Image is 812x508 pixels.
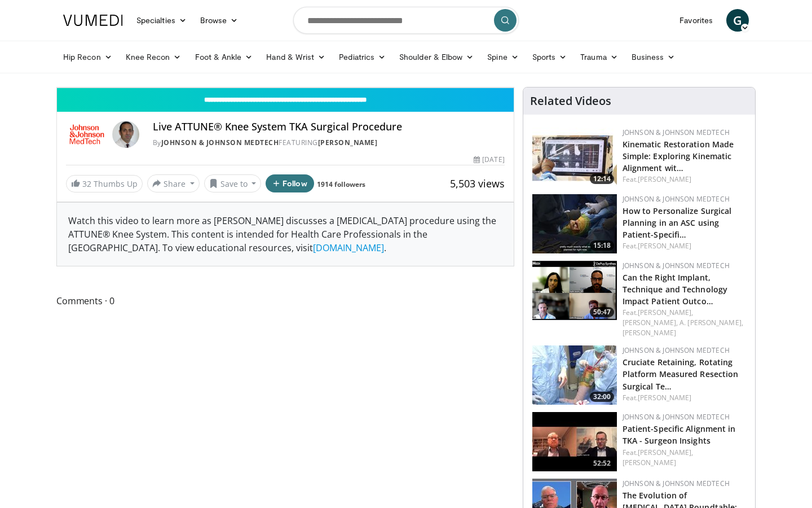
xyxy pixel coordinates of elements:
img: 0a19414f-c93e-42e1-9beb-a6a712649a1a.150x105_q85_crop-smart_upscale.jpg [532,412,617,471]
img: 472a121b-35d4-4ec2-8229-75e8a36cd89a.150x105_q85_crop-smart_upscale.jpg [532,194,617,253]
a: [PERSON_NAME] [318,138,378,147]
a: Kinematic Restoration Made Simple: Exploring Kinematic Alignment wit… [623,139,734,173]
a: Specialties [130,9,193,32]
a: Johnson & Johnson MedTech [623,345,730,355]
a: 32 Thumbs Up [66,175,143,192]
a: G [726,9,749,32]
a: [DOMAIN_NAME] [313,242,384,254]
div: Watch this video to learn more as [PERSON_NAME] discusses a [MEDICAL_DATA] procedure using the AT... [57,203,514,266]
a: Foot & Ankle [188,46,260,68]
a: 32:00 [532,345,617,405]
img: d2f1f5c7-4d42-4b3c-8b00-625fa3d8e1f2.150x105_q85_crop-smart_upscale.jpg [532,128,617,187]
a: Hip Recon [56,46,119,68]
a: Sports [526,46,574,68]
a: Johnson & Johnson MedTech [623,479,730,488]
img: VuMedi Logo [63,15,123,26]
a: [PERSON_NAME] [638,174,691,184]
a: Hand & Wrist [259,46,332,68]
span: 32:00 [590,392,614,402]
div: By FEATURING [153,138,505,148]
button: Save to [204,174,262,192]
a: Knee Recon [119,46,188,68]
div: Feat. [623,308,746,338]
a: 52:52 [532,412,617,471]
button: Follow [266,174,314,192]
a: A. [PERSON_NAME], [679,318,743,327]
a: Johnson & Johnson MedTech [161,138,279,147]
img: b5400aea-374e-4711-be01-d494341b958b.png.150x105_q85_crop-smart_upscale.png [532,261,617,320]
a: Favorites [673,9,720,32]
a: Business [625,46,682,68]
div: Feat. [623,241,746,251]
a: Can the Right Implant, Technique and Technology Impact Patient Outco… [623,272,727,306]
div: Feat. [623,393,746,403]
a: 12:14 [532,128,617,187]
span: 50:47 [590,307,614,317]
span: 5,503 views [450,177,505,190]
a: [PERSON_NAME] [638,393,691,402]
a: [PERSON_NAME], [638,448,693,457]
a: [PERSON_NAME] [623,328,676,338]
img: Avatar [112,121,139,148]
a: Patient-Specific Alignment in TKA - Surgeon Insights [623,423,736,446]
img: Johnson & Johnson MedTech [66,121,108,148]
span: 15:18 [590,240,614,251]
a: 15:18 [532,194,617,253]
a: How to Personalize Surgical Planning in an ASC using Patient-Specifi… [623,205,732,240]
a: [PERSON_NAME], [638,308,693,317]
img: f0e07374-00cf-42d7-9316-c92f04c59ece.150x105_q85_crop-smart_upscale.jpg [532,345,617,405]
div: Feat. [623,448,746,468]
a: [PERSON_NAME], [623,318,678,327]
div: [DATE] [474,155,504,165]
a: [PERSON_NAME] [638,241,691,251]
a: Johnson & Johnson MedTech [623,412,730,422]
span: 12:14 [590,174,614,184]
span: 32 [82,178,91,189]
a: Johnson & Johnson MedTech [623,194,730,204]
a: Trauma [573,46,625,68]
a: Pediatrics [332,46,392,68]
a: Spine [480,46,525,68]
a: Browse [193,9,245,32]
button: Share [147,174,200,192]
a: 1914 followers [317,179,365,189]
a: Johnson & Johnson MedTech [623,128,730,137]
h4: Related Videos [530,94,611,108]
div: Feat. [623,174,746,185]
span: Comments 0 [56,294,514,308]
a: [PERSON_NAME] [623,458,676,467]
a: Johnson & Johnson MedTech [623,261,730,270]
a: 50:47 [532,261,617,320]
input: Search topics, interventions [293,7,519,34]
span: 52:52 [590,458,614,468]
a: Cruciate Retaining, Rotating Platform Measured Resection Surgical Te… [623,357,739,391]
h4: Live ATTUNE® Knee System TKA Surgical Procedure [153,121,505,133]
a: Shoulder & Elbow [392,46,480,68]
